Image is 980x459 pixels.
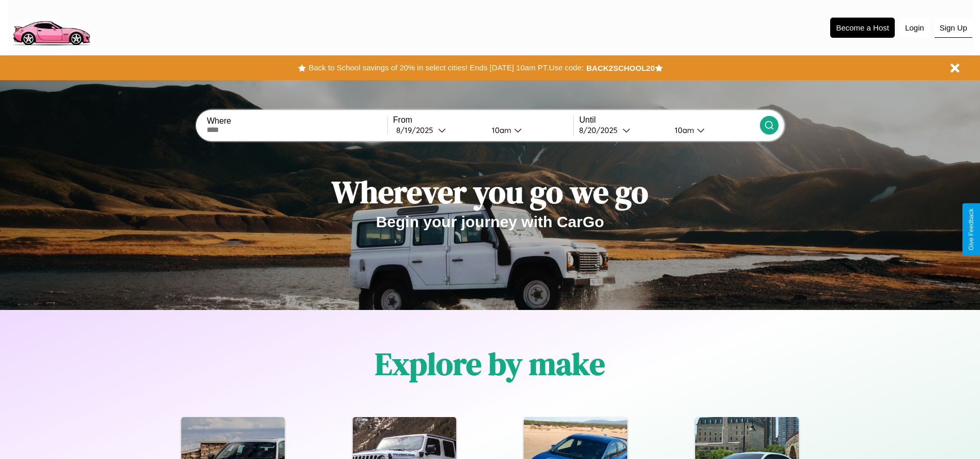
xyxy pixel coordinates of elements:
[306,61,586,75] button: Back to School savings of 20% in select cities! Ends [DATE] 10am PT.Use code:
[968,209,975,250] div: Give Feedback
[670,125,697,135] div: 10am
[393,125,484,136] button: 8/19/2025
[935,18,972,38] button: Sign Up
[900,18,929,37] button: Login
[375,343,605,385] h1: Explore by make
[396,125,438,135] div: 8 / 19 / 2025
[487,125,514,135] div: 10am
[207,116,387,126] label: Where
[586,64,655,72] b: BACK2SCHOOL20
[830,18,895,38] button: Become a Host
[666,125,760,136] button: 10am
[10,424,35,449] iframe: Intercom live chat
[579,125,623,135] div: 8 / 20 / 2025
[8,5,95,48] img: logo
[393,115,573,125] label: From
[484,125,574,136] button: 10am
[579,115,759,125] label: Until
